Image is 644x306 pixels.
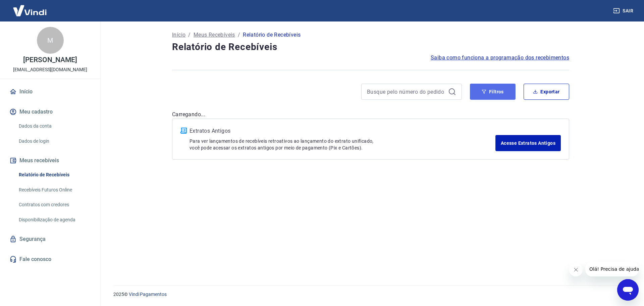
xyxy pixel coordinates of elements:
a: Contratos com credores [16,198,92,212]
a: Acesse Extratos Antigos [495,135,561,151]
p: Relatório de Recebíveis [243,31,301,39]
div: M [37,27,64,54]
button: Exportar [524,84,569,100]
a: Segurança [8,232,92,247]
button: Sair [612,5,636,17]
button: Meu cadastro [8,104,92,119]
a: Início [8,84,92,99]
p: Extratos Antigos [190,127,495,135]
p: [EMAIL_ADDRESS][DOMAIN_NAME] [13,66,87,73]
img: Vindi [8,0,52,21]
a: Dados de login [16,134,92,148]
iframe: Fechar mensagem [569,263,583,276]
a: Relatório de Recebíveis [16,168,92,182]
button: Meus recebíveis [8,153,92,168]
a: Recebíveis Futuros Online [16,183,92,197]
p: Para ver lançamentos de recebíveis retroativos ao lançamento do extrato unificado, você pode aces... [190,138,495,151]
p: 2025 © [113,291,628,298]
a: Início [172,31,185,39]
span: Olá! Precisa de ajuda? [4,5,56,10]
p: Carregando... [172,111,569,119]
p: [PERSON_NAME] [23,56,77,63]
p: / [188,31,191,39]
button: Filtros [470,84,516,100]
h4: Relatório de Recebíveis [172,40,569,54]
a: Vindi Pagamentos [129,292,167,297]
iframe: Botão para abrir a janela de mensagens [617,279,639,301]
p: / [238,31,240,39]
iframe: Mensagem da empresa [585,262,639,276]
a: Dados da conta [16,119,92,133]
a: Disponibilização de agenda [16,213,92,227]
a: Meus Recebíveis [194,31,235,39]
input: Busque pelo número do pedido [367,87,445,97]
a: Fale conosco [8,252,92,267]
img: ícone [180,128,187,134]
a: Saiba como funciona a programação dos recebimentos [431,54,569,62]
